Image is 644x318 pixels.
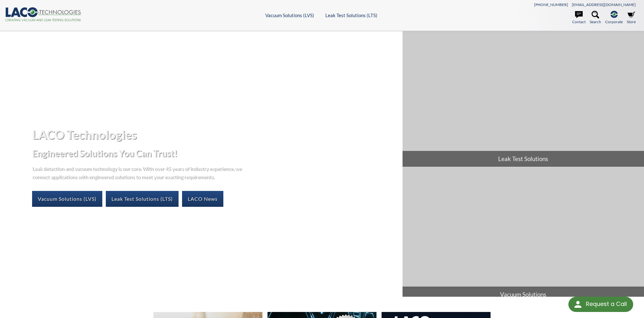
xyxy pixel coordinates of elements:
[403,167,644,303] a: Vacuum Solutions
[568,297,633,312] div: Request a Call
[403,151,644,167] span: Leak Test Solutions
[325,12,377,18] a: Leak Test Solutions (LTS)
[32,147,397,159] h2: Engineered Solutions You Can Trust!
[572,2,636,7] a: [EMAIL_ADDRESS][DOMAIN_NAME]
[106,191,179,207] a: Leak Test Solutions (LTS)
[534,2,568,7] a: [PHONE_NUMBER]
[32,164,245,180] p: Leak detection and vacuum technology is our core. With over 45 years of industry experience, we c...
[605,19,623,25] span: Corporate
[32,127,397,142] h1: LACO Technologies
[403,31,644,167] a: Leak Test Solutions
[590,11,601,25] a: Search
[627,11,636,25] a: Store
[403,287,644,302] span: Vacuum Solutions
[182,191,223,207] a: LACO News
[32,191,102,207] a: Vacuum Solutions (LVS)
[586,297,627,311] div: Request a Call
[573,299,583,309] img: round button
[572,11,586,25] a: Contact
[265,12,314,18] a: Vacuum Solutions (LVS)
